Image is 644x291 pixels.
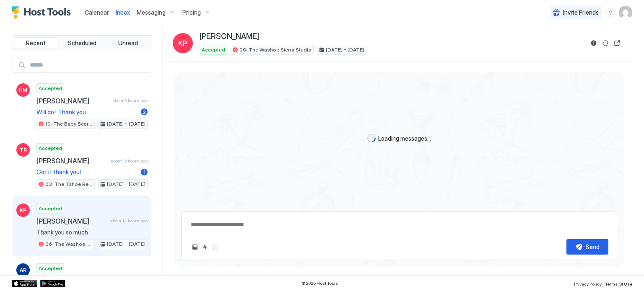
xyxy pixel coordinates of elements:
[605,279,632,288] a: Terms Of Use
[586,242,600,251] div: Send
[110,218,148,224] span: about 14 hours ago
[26,58,151,72] input: Input Field
[190,242,200,252] button: Upload image
[367,134,376,142] div: loading
[612,38,622,48] button: Open reservation
[12,6,75,19] a: Host Tools Logo
[107,120,145,128] span: [DATE] - [DATE]
[200,242,210,252] button: Quick reply
[39,205,62,212] span: Accepted
[182,9,201,16] span: Pricing
[326,46,364,54] span: [DATE] - [DATE]
[36,108,138,116] span: Will do ! Thank you
[45,240,93,248] span: 06: The Washoe Sierra Studio
[60,37,104,49] button: Scheduled
[36,168,138,176] span: Got it thank you!
[39,265,62,272] span: Accepted
[143,109,146,115] span: 2
[20,206,26,214] span: KP
[566,239,608,255] button: Send
[36,157,107,165] span: [PERSON_NAME]
[85,8,109,17] a: Calendar
[178,38,187,48] span: KP
[39,144,62,152] span: Accepted
[20,146,27,154] span: TR
[200,32,259,41] span: [PERSON_NAME]
[605,281,632,286] span: Terms Of Use
[118,39,138,47] span: Unread
[107,240,145,248] span: [DATE] - [DATE]
[116,9,130,16] span: Inbox
[605,8,615,18] div: menu
[68,39,96,47] span: Scheduled
[116,8,130,17] a: Inbox
[301,281,338,286] span: © 2025 Host Tools
[574,279,602,288] a: Privacy Policy
[574,281,602,286] span: Privacy Policy
[39,85,62,92] span: Accepted
[107,180,145,188] span: [DATE] - [DATE]
[239,46,312,54] span: 06: The Washoe Sierra Studio
[143,169,145,175] span: 1
[12,35,152,51] div: tab-group
[45,180,93,188] span: 03: The Tahoe Retro Double Bed Studio
[378,135,431,142] span: Loading messages...
[563,9,599,16] span: Invite Friends
[45,120,93,128] span: 10: The Baby Bear Pet Friendly Studio
[36,97,109,105] span: [PERSON_NAME]
[36,229,148,236] span: Thank you so much
[14,37,58,49] button: Recent
[111,158,148,164] span: about 12 hours ago
[85,9,109,16] span: Calendar
[589,38,599,48] button: Reservation information
[106,37,150,49] button: Unread
[600,38,610,48] button: Sync reservation
[26,39,46,47] span: Recent
[112,98,148,103] span: about 9 hours ago
[19,86,27,94] span: HM
[40,280,65,287] a: Google Play Store
[20,266,26,274] span: AR
[202,46,225,54] span: Accepted
[12,280,37,287] a: App Store
[36,217,107,225] span: [PERSON_NAME]
[619,6,632,19] div: User profile
[137,9,166,16] span: Messaging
